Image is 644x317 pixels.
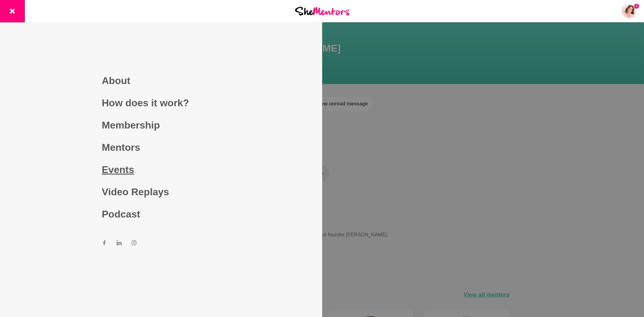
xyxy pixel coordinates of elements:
[295,7,349,15] img: She Mentors Logo
[102,136,220,158] a: Mentors
[102,240,107,247] a: Facebook
[131,240,136,247] a: Instagram
[622,4,637,19] a: Amanda Greenman4
[102,70,220,92] a: About
[102,92,220,114] a: How does it work?
[634,4,639,9] span: 4
[102,181,220,203] a: Video Replays
[102,158,220,181] a: Events
[102,114,220,136] a: Membership
[622,4,637,19] img: Amanda Greenman
[117,240,122,247] a: LinkedIn
[102,203,220,225] a: Podcast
